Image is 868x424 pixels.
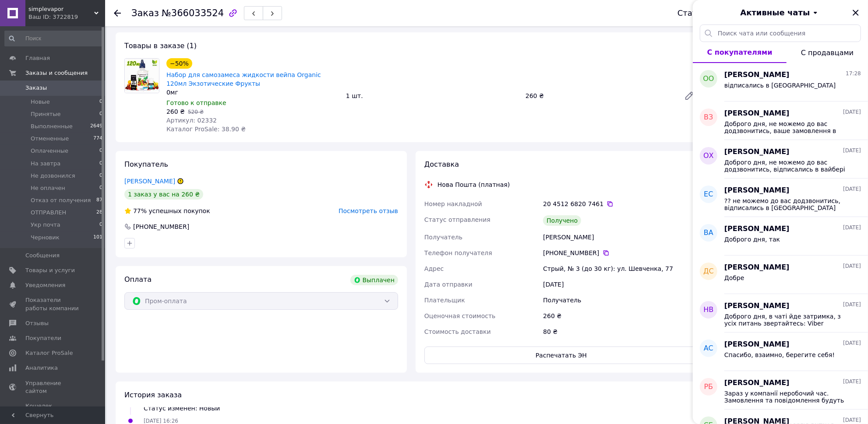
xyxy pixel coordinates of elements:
span: АС [704,343,713,354]
span: Плательщик [424,297,465,304]
span: 17:28 [846,70,861,77]
button: АС[PERSON_NAME][DATE]Спасибо, взаимно, берегите себя! [693,333,868,371]
div: Выплачен [350,275,398,285]
span: Дата отправки [424,281,473,288]
span: С покупателями [707,48,773,56]
span: ВЗ [704,112,713,123]
span: 101 [93,234,102,242]
span: Заказы и сообщения [25,69,88,77]
span: Отмененные [31,135,69,143]
span: [PERSON_NAME] [724,378,790,388]
span: Покупатели [25,334,61,342]
span: Новые [31,98,50,106]
div: Ваш ID: 3722819 [28,13,105,21]
span: Сообщения [25,252,60,259]
div: Статус заказа [677,9,736,18]
span: Добре [724,274,745,281]
button: Закрыть [850,7,861,18]
input: Поиск чата или сообщения [700,25,861,42]
span: Телефон получателя [424,249,492,256]
input: Поиск [4,31,103,46]
div: −50% [166,58,192,69]
span: 2649 [90,123,102,130]
span: [DATE] [843,301,861,308]
span: 77% [133,207,147,214]
span: Доставка [424,160,459,168]
span: Главная [25,54,50,62]
button: С продавцами [787,42,868,63]
span: Уведомления [25,281,65,289]
button: ДС[PERSON_NAME][DATE]Добре [693,256,868,294]
span: С продавцами [801,49,854,57]
div: 260 ₴ [541,308,700,324]
span: відписались в [GEOGRAPHIC_DATA] [724,82,836,89]
div: 1 заказ у вас на 260 ₴ [124,189,203,200]
span: [PERSON_NAME] [724,340,790,350]
a: Набор для самозамеса жидкости вейпа Organic 120мл Экзотические Фрукты [166,71,321,87]
span: [PERSON_NAME] [724,301,790,311]
span: Получатель [424,234,462,241]
span: Оплаченные [31,147,68,155]
span: Артикул: 02332 [166,117,217,124]
span: ВА [704,228,713,238]
div: Получено [543,215,581,226]
span: ОТПРАВЛЕН [31,209,66,217]
button: Распечатать ЭН [424,347,698,364]
span: [PERSON_NAME] [724,186,790,196]
span: История заказа [124,391,182,399]
span: рБ [704,382,713,392]
span: Статус отправления [424,216,490,223]
span: Стоимость доставки [424,328,491,335]
span: 0 [99,184,102,192]
span: [DATE] [843,340,861,347]
button: ВА[PERSON_NAME][DATE]Доброго дня, так [693,217,868,256]
span: Товары и услуги [25,266,75,274]
div: 80 ₴ [541,324,700,340]
span: [PERSON_NAME] [724,224,790,234]
span: Укр почта [31,221,60,229]
span: [DATE] [843,224,861,231]
div: 1 шт. [342,90,522,102]
div: [DATE] [541,277,700,292]
span: Зараз у компанії неробочий час. Замовлення та повідомлення будуть оброблені з 10:00 найближчого р... [724,390,849,404]
span: [PERSON_NAME] [724,263,790,273]
span: ?? не можемо до вас додзвонитись, відписались в [GEOGRAPHIC_DATA] [724,197,849,211]
span: [DATE] [843,147,861,154]
div: 260 ₴ [522,90,677,102]
button: рБ[PERSON_NAME][DATE]Зараз у компанії неробочий час. Замовлення та повідомлення будуть оброблені ... [693,371,868,410]
span: 28 [96,209,102,217]
span: [DATE] [843,263,861,270]
span: [DATE] [843,378,861,385]
button: С покупателями [693,42,787,63]
span: [PERSON_NAME] [724,70,790,80]
span: 87 [96,196,102,204]
span: Посмотреть отзыв [339,207,398,214]
span: 0 [99,110,102,118]
div: Статус изменен: Новый [144,404,220,413]
img: Набор для самозамеса жидкости вейпа Organic 120мл Экзотические Фрукты [125,59,159,93]
div: Вернуться назад [114,9,121,18]
span: Выполненные [31,123,73,130]
span: Адрес [424,265,444,272]
span: 0 [99,221,102,229]
span: Управление сайтом [25,379,81,395]
span: [DATE] [843,417,861,424]
span: Каталог ProSale: 38.90 ₴ [166,126,246,133]
span: Активные чаты [741,7,810,18]
span: Спасибо, взаимно, берегите себя! [724,351,835,358]
a: Редактировать [681,87,698,105]
span: ДС [703,266,714,277]
span: ОХ [703,151,714,161]
span: Доброго дня, в чаті йде затримка, з усіх питань звертайтесь: Viber 380962670858 Telegram @vs_mene... [724,313,849,327]
span: [DATE] [843,186,861,193]
span: Отказ от получения [31,196,91,204]
span: Кошелек компании [25,402,81,418]
span: Заказы [25,84,47,92]
span: Доброго дня, не можемо до вас додзвонитись, відписались в вайбері [724,159,849,173]
span: 0 [99,172,102,180]
span: ЕС [704,189,713,200]
div: успешных покупок [124,207,210,215]
span: 520 ₴ [188,109,204,115]
span: 260 ₴ [166,108,185,115]
span: [PERSON_NAME] [724,147,790,157]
